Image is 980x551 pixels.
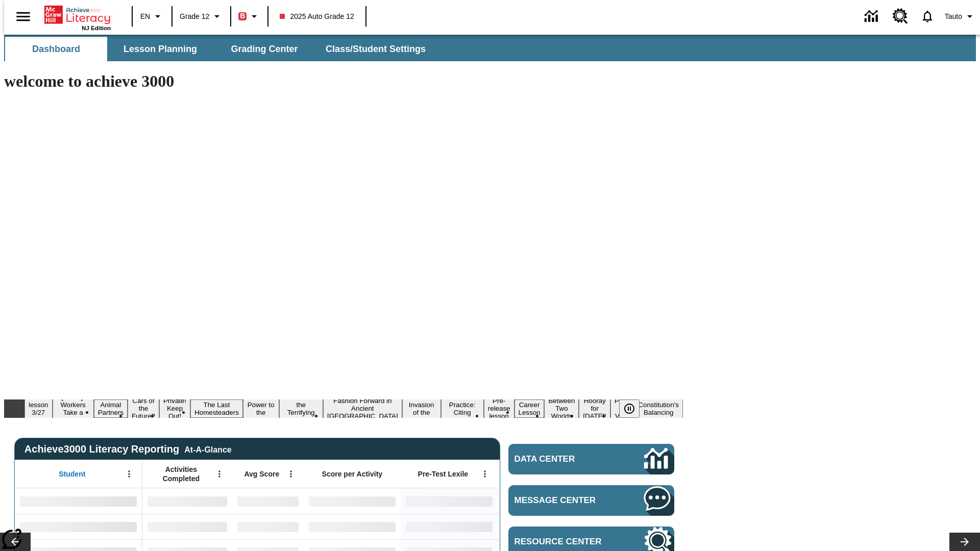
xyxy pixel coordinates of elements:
[484,395,514,421] button: Slide 12 Pre-release lesson
[244,469,279,479] span: Avg Score
[24,392,53,425] button: Slide 1 Test lesson 3/27 en
[4,35,976,61] div: SubNavbar
[418,469,469,479] span: Pre-Test Lexile
[441,392,484,425] button: Slide 11 Mixed Practice: Citing Evidence
[619,399,640,418] button: Pause
[508,485,674,516] a: Message Center
[124,43,197,55] span: Lesson Planning
[231,43,298,55] span: Grading Center
[140,11,150,22] span: EN
[514,495,614,506] span: Message Center
[44,4,111,31] div: Home
[94,399,128,418] button: Slide 3 Animal Partners
[945,11,962,22] span: Tauto
[579,395,610,421] button: Slide 15 Hooray for Constitution Day!
[109,37,211,61] button: Lesson Planning
[184,443,231,455] div: At-A-Glance
[323,395,402,421] button: Slide 9 Fashion Forward in Ancient Rome
[176,7,227,26] button: Grade: Grade 12, Select a grade
[232,514,304,539] div: No Data,
[326,43,426,55] span: Class/Student Settings
[142,514,232,539] div: No Data,
[514,454,610,464] span: Data Center
[59,469,85,479] span: Student
[283,466,299,482] button: Open Menu
[8,2,38,32] button: Open side menu
[213,37,315,61] button: Grading Center
[619,399,650,418] div: Pause
[148,465,215,483] span: Activities Completed
[279,392,323,425] button: Slide 8 Attack of the Terrifying Tomatoes
[280,11,354,22] span: 2025 Auto Grade 12
[859,3,887,31] a: Data Center
[44,5,111,25] a: Home
[53,392,94,425] button: Slide 2 Labor Day: Workers Take a Stand
[24,443,232,455] span: Achieve3000 Literacy Reporting
[82,25,111,31] span: NJ Edition
[317,37,434,61] button: Class/Student Settings
[243,392,279,425] button: Slide 7 Solar Power to the People
[159,395,190,421] button: Slide 5 Private! Keep Out!
[180,11,209,22] span: Grade 12
[121,466,137,482] button: Open Menu
[477,466,493,482] button: Open Menu
[322,469,383,479] span: Score per Activity
[941,7,980,26] button: Profile/Settings
[402,392,441,425] button: Slide 10 The Invasion of the Free CD
[508,444,674,474] a: Data Center
[610,395,634,421] button: Slide 16 Point of View
[142,488,232,514] div: No Data,
[232,488,304,514] div: No Data,
[514,399,545,418] button: Slide 13 Career Lesson
[190,399,243,418] button: Slide 6 The Last Homesteaders
[5,37,107,61] button: Dashboard
[136,7,168,26] button: Language: EN, Select a language
[4,37,435,61] div: SubNavbar
[212,466,227,482] button: Open Menu
[514,537,614,547] span: Resource Center
[949,533,980,551] button: Lesson carousel, Next
[887,3,914,30] a: Resource Center, Will open in new tab
[634,392,683,425] button: Slide 17 The Constitution's Balancing Act
[4,72,683,91] h1: welcome to achieve 3000
[914,3,941,30] a: Notifications
[234,7,264,26] button: Boost Class color is red. Change class color
[544,395,579,421] button: Slide 14 Between Two Worlds
[240,10,245,22] span: B
[32,43,80,55] span: Dashboard
[128,395,159,421] button: Slide 4 Cars of the Future?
